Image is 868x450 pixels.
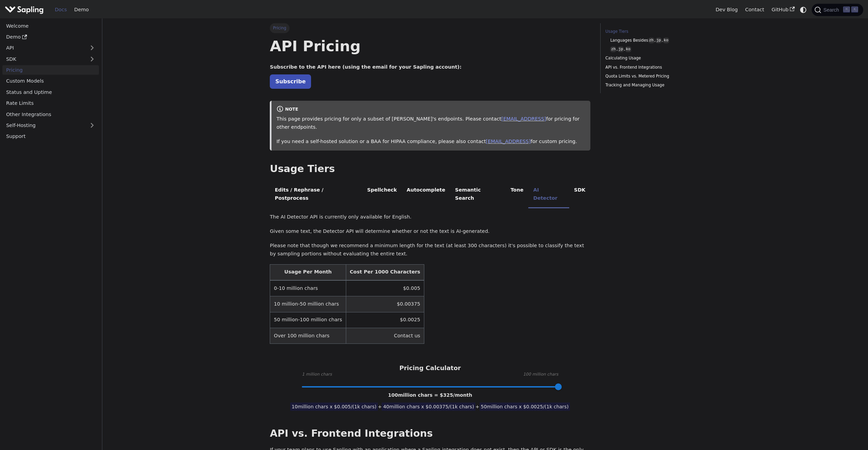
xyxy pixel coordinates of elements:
li: Semantic Search [450,181,506,208]
code: jp [618,46,624,52]
strong: Subscribe to the API here (using the email for your Sapling account): [270,64,461,70]
a: Demo [2,32,99,42]
th: Usage Per Month [270,264,346,280]
a: [EMAIL_ADDRESS] [486,139,531,144]
code: jp [656,38,662,43]
span: 40 million chars x $ 0.00375 /(1k chars) [382,403,475,411]
p: Please note that though we recommend a minimum length for the text (at least 300 characters) it's... [270,242,590,258]
a: Contact [741,4,768,15]
div: note [277,106,586,114]
td: 10 million-50 million chars [270,296,346,312]
button: Expand sidebar category 'SDK' [85,54,99,64]
img: Sapling.ai [5,5,44,15]
a: Usage Tiers [605,28,698,35]
h2: API vs. Frontend Integrations [270,427,590,440]
td: $0.0025 [346,312,424,328]
a: Status and Uptime [2,87,99,97]
a: Quota Limits vs. Metered Pricing [605,73,698,80]
a: zh,jp,ko [610,46,695,53]
button: Search (Command+K) [812,4,863,16]
p: If you need a self-hosted solution or a BAA for HIPAA compliance, please also contact for custom ... [277,138,586,146]
span: Pricing [270,23,289,33]
a: GitHub [768,4,798,15]
a: Tracking and Managing Usage [605,82,698,88]
button: Expand sidebar category 'API' [85,43,99,53]
a: Sapling.ai [5,5,46,15]
span: + [378,404,382,409]
li: SDK [569,181,590,208]
li: Autocomplete [402,181,450,208]
a: Custom Models [2,76,99,86]
span: 1 million chars [302,371,332,378]
a: API [2,43,85,53]
button: Switch between dark and light mode (currently system mode) [798,5,808,15]
li: Edits / Rephrase / Postprocess [270,181,362,208]
td: $0.00375 [346,296,424,312]
a: Languages Besideszh,jp,ko [610,37,695,44]
h1: API Pricing [270,37,590,55]
a: API vs. Frontend Integrations [605,64,698,71]
span: 50 million chars x $ 0.0025 /(1k chars) [480,403,570,411]
code: zh [648,38,654,43]
li: Spellcheck [362,181,402,208]
p: The AI Detector API is currently only available for English. [270,213,590,221]
a: Support [2,131,99,141]
h2: Usage Tiers [270,163,590,175]
td: $0.005 [346,280,424,296]
kbd: K [851,6,858,13]
td: Contact us [346,328,424,343]
span: + [475,404,480,409]
a: Rate Limits [2,98,99,108]
p: Given some text, the Detector API will determine whether or not the text is AI-generated. [270,227,590,236]
span: 10 million chars x $ 0.005 /(1k chars) [290,403,378,411]
td: 50 million-100 million chars [270,312,346,328]
p: This page provides pricing for only a subset of [PERSON_NAME]'s endpoints. Please contact for pri... [277,115,586,131]
kbd: ⌘ [843,6,850,13]
a: Docs [51,4,71,15]
li: AI Detector [528,181,569,208]
td: Over 100 million chars [270,328,346,343]
h3: Pricing Calculator [399,364,461,372]
a: Dev Blog [712,4,741,15]
span: 100 million chars = $ 325 /month [388,392,472,398]
code: ko [663,38,669,43]
td: 0-10 million chars [270,280,346,296]
a: Pricing [2,65,99,75]
a: Other Integrations [2,109,99,119]
a: SDK [2,54,85,64]
a: Subscribe [270,74,311,88]
a: Demo [71,4,92,15]
span: 100 million chars [523,371,558,378]
nav: Breadcrumbs [270,23,590,33]
span: Search [821,7,843,13]
a: Calculating Usage [605,55,698,61]
a: [EMAIL_ADDRESS] [501,116,546,122]
th: Cost Per 1000 Characters [346,264,424,280]
a: Self-Hosting [2,121,99,130]
li: Tone [506,181,529,208]
code: ko [625,46,631,52]
a: Welcome [2,21,99,31]
code: zh [610,46,616,52]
